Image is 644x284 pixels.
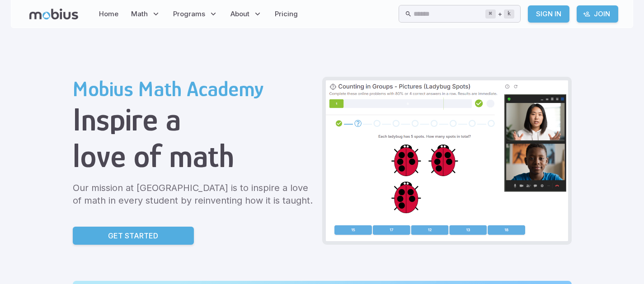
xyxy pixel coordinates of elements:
a: Pricing [272,4,301,24]
a: Get Started [73,227,194,245]
span: Math [131,9,148,19]
p: Get Started [108,230,158,241]
h1: love of math [73,138,315,174]
a: Home [96,4,121,24]
h1: Inspire a [73,101,315,138]
img: Grade 2 Class [326,80,568,241]
kbd: ⌘ [485,9,496,19]
p: Our mission at [GEOGRAPHIC_DATA] is to inspire a love of math in every student by reinventing how... [73,182,315,207]
span: About [230,9,249,19]
a: Sign In [528,5,569,23]
h2: Mobius Math Academy [73,77,315,101]
span: Programs [173,9,205,19]
kbd: k [504,9,514,19]
a: Join [577,5,618,23]
div: + [485,9,514,19]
